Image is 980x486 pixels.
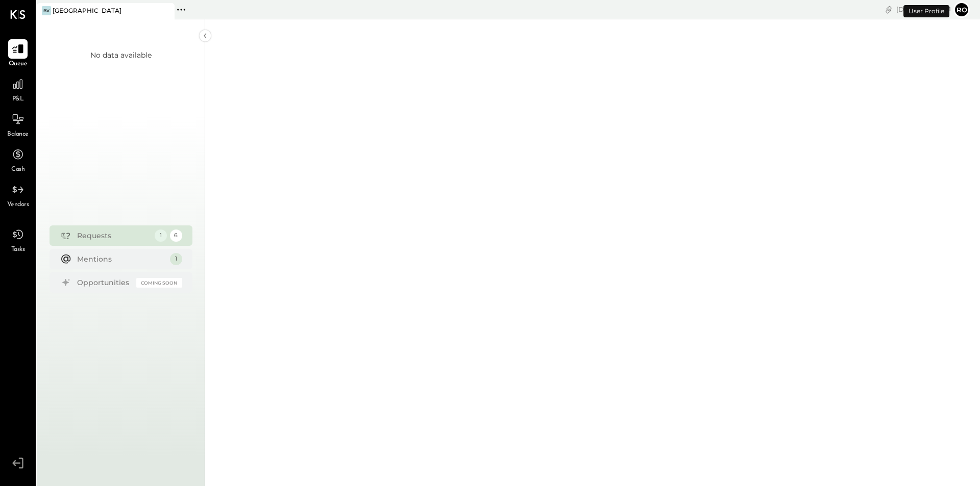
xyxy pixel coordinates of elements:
[53,6,121,15] div: [GEOGRAPHIC_DATA]
[1,145,35,174] a: Cash
[903,5,949,17] div: User Profile
[170,229,182,242] div: 6
[1,74,35,104] a: P&L
[884,4,894,15] div: copy link
[42,6,51,15] div: BV
[77,231,150,241] div: Requests
[11,165,24,174] span: Cash
[170,253,182,265] div: 1
[1,225,35,254] a: Tasks
[7,130,29,139] span: Balance
[953,2,970,18] button: Ro
[11,245,25,254] span: Tasks
[90,50,152,60] div: No data available
[77,277,131,288] div: Opportunities
[7,200,29,210] span: Vendors
[1,180,35,210] a: Vendors
[1,39,35,69] a: Queue
[12,95,24,104] span: P&L
[77,254,165,264] div: Mentions
[9,60,28,69] span: Queue
[896,5,951,14] div: [DATE]
[1,110,35,139] a: Balance
[136,278,182,288] div: Coming Soon
[155,229,167,242] div: 1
